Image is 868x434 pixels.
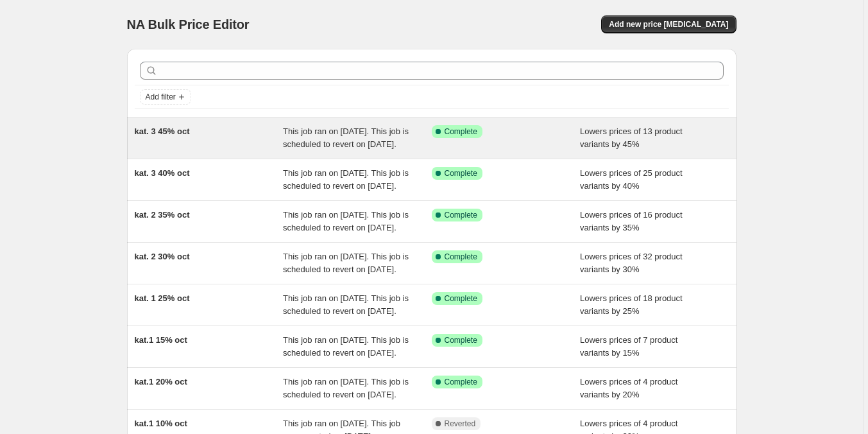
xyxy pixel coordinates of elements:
span: Lowers prices of 13 product variants by 45% [580,126,683,149]
span: Complete [445,377,477,387]
button: Add filter [140,89,191,105]
span: Lowers prices of 16 product variants by 35% [580,210,683,232]
span: This job ran on [DATE]. This job is scheduled to revert on [DATE]. [283,126,409,149]
span: Complete [445,126,477,137]
span: This job ran on [DATE]. This job is scheduled to revert on [DATE]. [283,377,409,399]
span: Add filter [146,92,176,102]
span: Lowers prices of 7 product variants by 15% [580,335,677,358]
span: Complete [445,168,477,178]
span: kat. 2 35% oct [135,210,190,220]
span: kat.1 20% oct [135,377,187,386]
span: This job ran on [DATE]. This job is scheduled to revert on [DATE]. [283,335,409,358]
span: Lowers prices of 4 product variants by 20% [580,377,677,399]
button: Add new price [MEDICAL_DATA] [601,15,736,33]
span: This job ran on [DATE]. This job is scheduled to revert on [DATE]. [283,293,409,316]
span: Complete [445,210,477,220]
span: This job ran on [DATE]. This job is scheduled to revert on [DATE]. [283,252,409,274]
span: Complete [445,293,477,304]
span: kat.1 10% oct [135,419,187,428]
span: Reverted [445,419,476,429]
span: Lowers prices of 25 product variants by 40% [580,168,683,191]
span: Complete [445,335,477,345]
span: Add new price [MEDICAL_DATA] [609,19,728,30]
span: This job ran on [DATE]. This job is scheduled to revert on [DATE]. [283,210,409,232]
span: kat. 2 30% oct [135,252,190,261]
span: This job ran on [DATE]. This job is scheduled to revert on [DATE]. [283,168,409,191]
span: NA Bulk Price Editor [127,17,250,31]
span: kat. 1 25% oct [135,293,190,303]
span: kat. 3 45% oct [135,126,190,136]
span: kat. 3 40% oct [135,168,190,178]
span: kat.1 15% oct [135,335,187,345]
span: Lowers prices of 18 product variants by 25% [580,293,683,316]
span: Lowers prices of 32 product variants by 30% [580,252,683,274]
span: Complete [445,252,477,262]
